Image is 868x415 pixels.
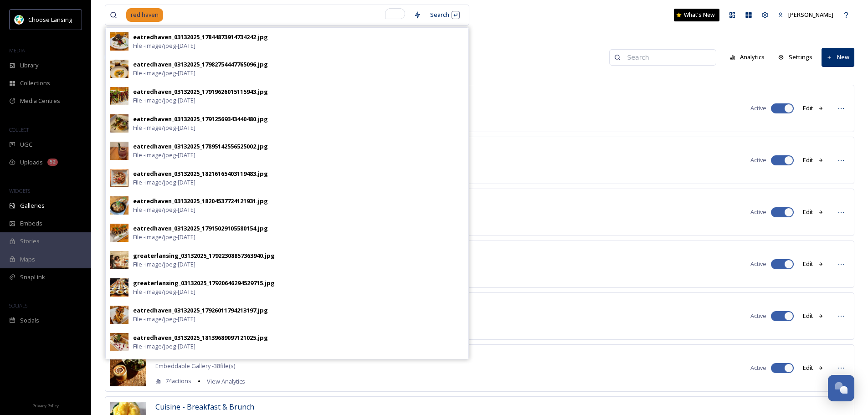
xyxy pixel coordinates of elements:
[207,377,245,385] span: View Analytics
[9,187,30,194] span: WIDGETS
[110,306,128,324] img: d513df7e-de0d-4ac5-99c3-4c896d5b42ee.jpg
[750,104,766,113] span: Active
[133,96,195,105] span: File - image/jpeg - [DATE]
[133,233,195,241] span: File - image/jpeg - [DATE]
[725,48,774,66] a: Analytics
[750,156,766,164] span: Active
[773,6,838,24] a: [PERSON_NAME]
[750,312,766,320] span: Active
[20,273,45,282] span: SnapLink
[133,197,268,205] div: eatredhaven_03132025_18204537724121931.jpg
[155,402,254,412] span: Cuisine - Breakfast & Brunch
[110,142,128,160] img: 1a8a2dc4-e890-4a9f-bb67-5ba1f6a25d44.jpg
[110,278,128,297] img: b5b09a8e-5064-4708-9402-26114467a060.jpg
[9,126,29,133] span: COLLECT
[750,208,766,216] span: Active
[798,255,828,273] button: Edit
[788,10,833,19] span: [PERSON_NAME]
[110,169,128,187] img: 4bc40b7f-9427-4f89-84ec-b4121bb0cdc4.jpg
[110,350,146,386] img: 5c04e403-5e39-458e-88c6-eb4e06f7bc52.jpg
[750,364,766,372] span: Active
[20,237,40,246] span: Stories
[774,48,817,66] button: Settings
[133,87,268,96] div: eatredhaven_03132025_17919626015115943.jpg
[28,15,72,24] span: Choose Lansing
[133,115,268,123] div: eatredhaven_03132025_17912569343440480.jpg
[822,48,854,67] button: New
[133,169,268,178] div: eatredhaven_03132025_18216165403119483.jpg
[798,203,828,221] button: Edit
[133,60,268,69] div: eatredhaven_03132025_17982754447765096.jpg
[133,123,195,132] span: File - image/jpeg - [DATE]
[110,251,128,269] img: f9a35533-923f-4bbc-9da1-a02321e2595f.jpg
[133,333,268,342] div: eatredhaven_03132025_18139689097121025.jpg
[674,9,719,21] a: What's New
[164,5,409,25] input: To enrich screen reader interactions, please activate Accessibility in Grammarly extension settings
[20,97,60,105] span: Media Centres
[110,114,128,133] img: 85af715c-e9d2-4138-8c6a-4251b889fd92.jpg
[133,279,275,287] div: greaterlansing_03132025_17920646294529715.jpg
[20,219,42,228] span: Embeds
[32,403,59,409] span: Privacy Policy
[133,251,275,260] div: greaterlansing_03132025_17922308857363940.jpg
[133,260,195,269] span: File - image/jpeg - [DATE]
[15,15,24,24] img: logo.jpeg
[828,375,854,401] button: Open Chat
[20,79,50,87] span: Collections
[202,376,245,387] a: View Analytics
[110,196,128,215] img: c1ce7a2f-5eed-40f7-87af-381b3a88285b.jpg
[133,287,195,296] span: File - image/jpeg - [DATE]
[126,8,163,21] span: red haven
[47,159,58,166] div: 52
[20,158,43,167] span: Uploads
[774,48,822,66] a: Settings
[133,142,268,151] div: eatredhaven_03132025_17895142556525002.jpg
[20,61,38,70] span: Library
[133,69,195,77] span: File - image/jpeg - [DATE]
[133,151,195,159] span: File - image/jpeg - [DATE]
[133,205,195,214] span: File - image/jpeg - [DATE]
[155,362,235,370] span: Embeddable Gallery - 38 file(s)
[110,87,128,105] img: 7c63405f-50fd-4220-982e-234f4315180e.jpg
[750,260,766,268] span: Active
[623,48,711,67] input: Search
[798,151,828,169] button: Edit
[165,377,191,385] span: 74 actions
[133,315,195,323] span: File - image/jpeg - [DATE]
[110,60,128,78] img: 08a8e591-4e46-41a0-b3bd-cf62e7487061.jpg
[32,400,59,410] a: Privacy Policy
[798,307,828,325] button: Edit
[725,48,770,66] button: Analytics
[9,302,27,309] span: SOCIALS
[133,306,268,315] div: eatredhaven_03132025_17926011794213197.jpg
[110,224,128,242] img: fd3e0969-bddb-4eb3-b962-59a80ee81cc6.jpg
[133,342,195,351] span: File - image/jpeg - [DATE]
[798,99,828,117] button: Edit
[133,33,268,41] div: eatredhaven_03132025_17844873914734242.jpg
[9,47,25,54] span: MEDIA
[798,359,828,377] button: Edit
[133,224,268,233] div: eatredhaven_03132025_17915029105580154.jpg
[133,178,195,187] span: File - image/jpeg - [DATE]
[110,333,128,351] img: 91d41fc1-e18d-4596-839d-8e51dce83362.jpg
[426,6,464,24] div: Search
[110,32,128,51] img: 860dc2eb-01f6-4053-b32d-3989e25b4889.jpg
[133,41,195,50] span: File - image/jpeg - [DATE]
[20,140,32,149] span: UGC
[20,255,35,264] span: Maps
[20,316,39,325] span: Socials
[20,201,45,210] span: Galleries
